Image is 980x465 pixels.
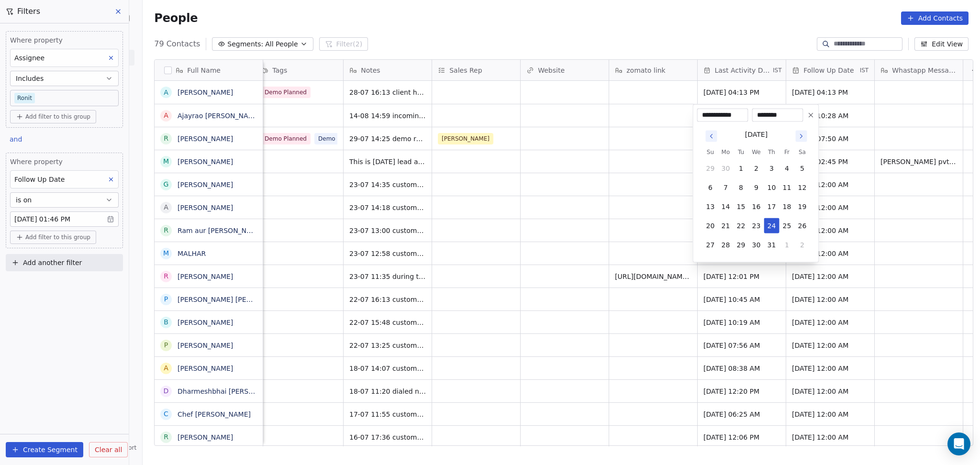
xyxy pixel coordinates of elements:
[764,180,779,195] button: 10
[779,199,794,214] button: 18
[748,199,764,214] button: 16
[704,130,718,143] button: Go to previous month
[779,161,794,176] button: 4
[733,147,748,157] th: Tuesday
[748,218,764,233] button: 23
[794,180,810,195] button: 12
[702,199,718,214] button: 13
[794,147,810,157] th: Saturday
[733,180,748,195] button: 8
[779,180,794,195] button: 11
[779,218,794,233] button: 25
[733,237,748,253] button: 29
[718,199,733,214] button: 14
[718,218,733,233] button: 21
[733,218,748,233] button: 22
[718,237,733,253] button: 28
[794,130,808,143] button: Go to next month
[794,199,810,214] button: 19
[733,161,748,176] button: 1
[764,237,779,253] button: 31
[702,180,718,195] button: 6
[733,199,748,214] button: 15
[779,147,794,157] th: Friday
[718,180,733,195] button: 7
[718,147,733,157] th: Monday
[794,161,810,176] button: 5
[764,218,779,233] button: 24
[764,147,779,157] th: Thursday
[702,147,718,157] th: Sunday
[748,147,764,157] th: Wednesday
[702,237,718,253] button: 27
[745,130,768,140] div: [DATE]
[764,199,779,214] button: 17
[764,161,779,176] button: 3
[702,218,718,233] button: 20
[748,180,764,195] button: 9
[702,161,718,176] button: 29
[779,237,794,253] button: 1
[748,237,764,253] button: 30
[748,161,764,176] button: 2
[794,237,810,253] button: 2
[718,161,733,176] button: 30
[794,218,810,233] button: 26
